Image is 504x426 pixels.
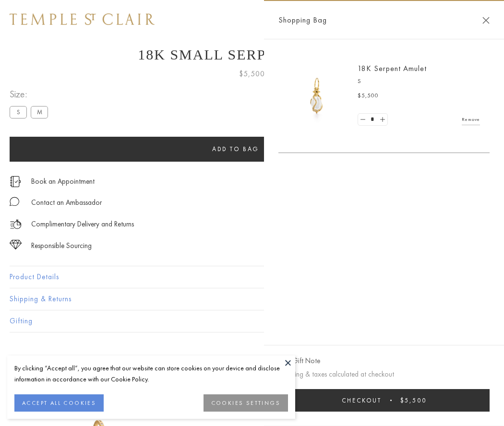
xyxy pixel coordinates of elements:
span: Size: [10,86,52,102]
button: Checkout $5,500 [278,389,490,412]
label: M [31,106,48,118]
h1: 18K Small Serpent Amulet [10,47,494,63]
img: Temple St. Clair [10,13,155,25]
button: ACCEPT ALL COOKIES [14,394,104,412]
label: S [10,106,27,118]
span: $5,500 [358,91,379,101]
img: MessageIcon-01_2.svg [10,197,19,206]
button: Gifting [10,310,494,332]
p: S [358,77,480,86]
a: Book an Appointment [31,176,95,187]
img: P51836-E11SERPPV [288,67,346,125]
a: Set quantity to 0 [358,114,368,126]
img: icon_appointment.svg [10,176,21,187]
div: Responsible Sourcing [31,240,92,252]
a: Set quantity to 2 [377,114,387,126]
button: Product Details [10,266,494,288]
p: Shipping & taxes calculated at checkout [278,368,490,380]
button: Add to bag [10,137,462,162]
button: Shipping & Returns [10,288,494,310]
a: 18K Serpent Amulet [358,63,427,73]
div: By clicking “Accept all”, you agree that our website can store cookies on your device and disclos... [14,363,288,385]
p: Complimentary Delivery and Returns [31,218,134,230]
span: Shopping Bag [278,14,327,26]
button: Close Shopping Bag [482,17,490,24]
a: Remove [462,114,480,125]
button: COOKIES SETTINGS [204,394,288,412]
span: $5,500 [239,68,265,80]
img: icon_delivery.svg [10,218,22,230]
span: Add to bag [212,145,259,153]
span: Checkout [342,396,382,404]
span: $5,500 [400,396,427,404]
button: Add Gift Note [278,355,320,367]
div: Contact an Ambassador [31,197,102,209]
img: icon_sourcing.svg [10,240,22,249]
